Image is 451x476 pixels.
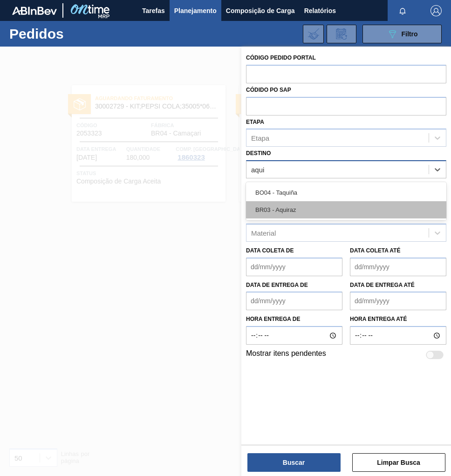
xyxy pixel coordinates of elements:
[12,7,57,15] img: TNhmsLtSVTkK8tSr43FrP2fwEKptu5GPRR3wAAAABJRU5ErkJggg==
[402,30,418,38] span: Filtro
[430,5,442,16] img: Logout
[246,184,446,201] div: BO04 - Taquiña
[246,313,342,326] label: Hora entrega de
[246,87,291,93] label: Códido PO SAP
[246,247,294,254] label: Data coleta de
[246,201,446,218] div: BR03 - Aquiraz
[350,258,446,276] input: dd/mm/yyyy
[246,54,316,61] label: Código Pedido Portal
[9,28,130,39] h1: Pedidos
[350,313,446,326] label: Hora entrega até
[304,5,336,16] span: Relatórios
[246,282,308,288] label: Data de Entrega de
[226,5,295,16] span: Composição de Carga
[362,25,442,43] button: Filtro
[350,282,415,288] label: Data de Entrega até
[246,349,326,360] label: Mostrar itens pendentes
[246,119,264,125] label: Etapa
[350,292,446,310] input: dd/mm/yyyy
[350,247,400,254] label: Data coleta até
[251,134,269,142] div: Etapa
[246,150,271,156] label: Destino
[246,182,275,188] label: Carteira
[174,5,217,16] span: Planejamento
[327,25,356,43] div: Solicitação de Revisão de Pedidos
[251,229,276,237] div: Material
[303,25,324,43] div: Importar Negociações dos Pedidos
[246,292,342,310] input: dd/mm/yyyy
[388,4,417,17] button: Notificações
[142,5,165,16] span: Tarefas
[246,258,342,276] input: dd/mm/yyyy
